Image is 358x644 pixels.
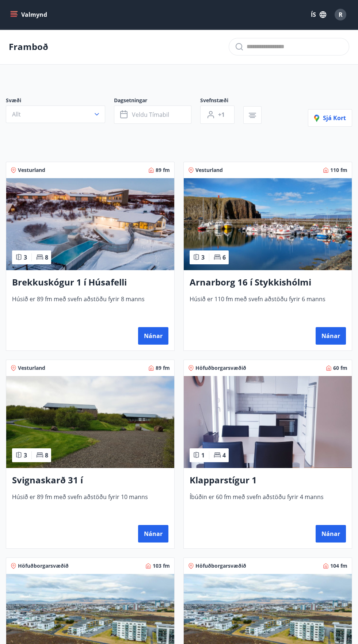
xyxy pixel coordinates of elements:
span: 3 [201,253,205,261]
span: Húsið er 89 fm með svefn aðstöðu fyrir 10 manns [12,493,168,517]
span: R [339,11,343,19]
span: +1 [218,111,225,119]
button: ÍS [307,8,330,21]
span: Húsið er 110 fm með svefn aðstöðu fyrir 6 manns [190,295,346,319]
span: 6 [222,253,226,261]
button: Nánar [138,525,168,543]
span: 60 fm [333,364,347,372]
button: Nánar [138,327,168,345]
span: Húsið er 89 fm með svefn aðstöðu fyrir 8 manns [12,295,168,319]
button: Sjá kort [308,109,352,127]
span: Veldu tímabil [132,111,169,119]
span: Vesturland [18,364,45,372]
img: Paella dish [6,178,174,270]
h3: Klapparstígur 1 [190,474,346,487]
button: Allt [6,106,105,123]
span: 89 fm [156,364,170,372]
button: menu [9,8,50,21]
button: +1 [200,106,235,124]
button: Veldu tímabil [114,106,191,124]
span: Höfuðborgarsvæðið [195,562,246,570]
span: 110 fm [330,166,347,174]
img: Paella dish [6,376,174,468]
span: 3 [24,451,27,459]
h3: Arnarborg 16 í Stykkishólmi [190,276,346,289]
span: 89 fm [156,166,170,174]
button: Nánar [316,327,346,345]
span: Íbúðin er 60 fm með svefn aðstöðu fyrir 4 manns [190,493,346,517]
span: Dagsetningar [114,97,200,106]
span: 8 [45,451,48,459]
span: 103 fm [153,562,170,570]
button: R [332,6,349,23]
button: Nánar [316,525,346,543]
h3: Brekkuskógur 1 í Húsafelli [12,276,168,289]
span: 8 [45,253,48,261]
span: 104 fm [330,562,347,570]
span: Svefnstæði [200,97,243,106]
p: Framboð [9,41,48,53]
span: 1 [201,451,205,459]
span: Höfuðborgarsvæðið [195,364,246,372]
span: Vesturland [18,166,45,174]
span: Vesturland [195,166,223,174]
span: 3 [24,253,27,261]
span: Sjá kort [314,114,346,122]
img: Paella dish [184,376,352,468]
span: Höfuðborgarsvæðið [18,562,69,570]
span: Allt [12,110,21,118]
h3: Svignaskarð 31 í [GEOGRAPHIC_DATA] [12,474,168,487]
span: Svæði [6,97,114,106]
span: 4 [222,451,226,459]
img: Paella dish [184,178,352,270]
